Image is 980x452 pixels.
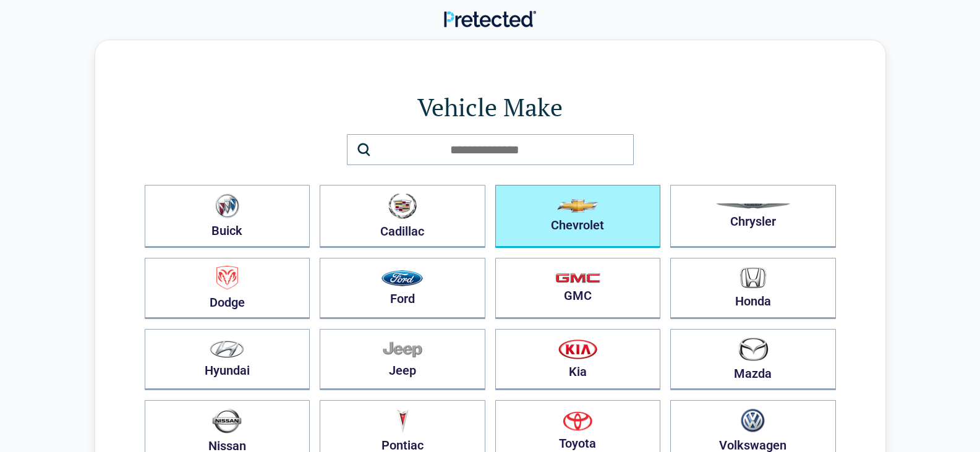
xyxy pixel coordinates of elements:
button: GMC [495,258,661,319]
button: Cadillac [320,185,485,248]
button: Ford [320,258,485,319]
button: Chevrolet [495,185,661,248]
button: Hyundai [145,329,310,390]
button: Honda [670,258,836,319]
button: Jeep [320,329,485,390]
h1: Vehicle Make [145,90,836,124]
button: Dodge [145,258,310,319]
button: Chrysler [670,185,836,248]
button: Buick [145,185,310,248]
button: Kia [495,329,661,390]
button: Mazda [670,329,836,390]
